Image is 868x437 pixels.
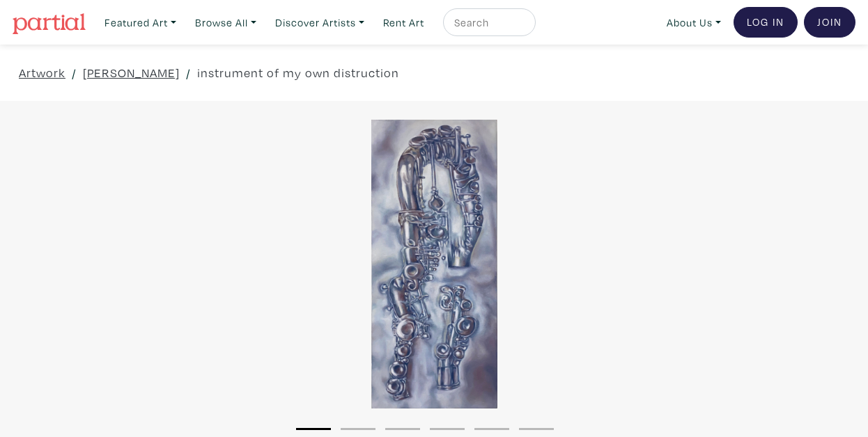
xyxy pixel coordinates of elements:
span: / [72,63,77,82]
a: Rent Art [377,8,431,37]
a: Log In [734,7,798,38]
a: About Us [660,8,727,37]
a: Artwork [19,63,65,82]
a: [PERSON_NAME] [83,63,180,82]
button: 3 of 6 [385,428,420,430]
input: Search [453,14,522,31]
button: 6 of 6 [519,428,554,430]
a: Join [804,7,855,38]
a: instrument of my own distruction [197,63,399,82]
a: Browse All [189,8,263,37]
button: 5 of 6 [474,428,509,430]
button: 1 of 6 [296,428,331,430]
button: 2 of 6 [341,428,375,430]
a: Featured Art [98,8,183,37]
button: 4 of 6 [430,428,465,430]
span: / [186,63,191,82]
a: Discover Artists [269,8,371,37]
